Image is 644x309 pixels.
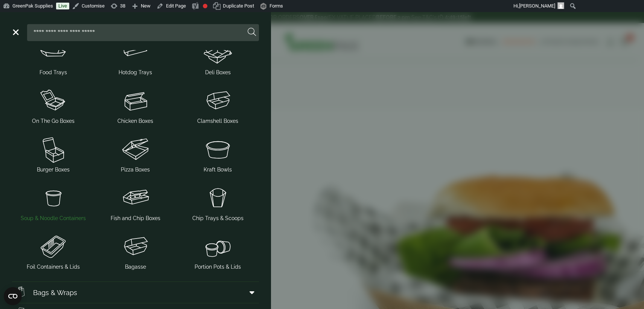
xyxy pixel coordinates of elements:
button: Open CMP widget [4,287,22,305]
span: Bagasse [125,263,146,271]
span: Pizza Boxes [121,166,150,174]
a: Food Trays [15,35,91,78]
img: Clamshell_box.svg [180,86,256,116]
a: Foil Containers & Lids [15,230,91,272]
span: Food Trays [40,69,67,76]
img: Pizza_boxes.svg [97,134,174,164]
a: Bagasse [97,230,174,272]
img: Clamshell_box.svg [97,231,174,262]
img: FishNchip_box.svg [97,183,174,213]
img: Hotdog_tray.svg [97,37,174,67]
span: [PERSON_NAME] [519,3,555,9]
span: Deli Boxes [205,69,231,76]
a: Deli Boxes [180,35,256,78]
img: Food_tray.svg [15,37,91,67]
span: On The Go Boxes [32,117,75,125]
a: Soup & Noodle Containers [15,181,91,224]
a: Bags & Wraps [12,282,259,303]
a: Hotdog Trays [97,35,174,78]
span: Kraft Bowls [204,166,232,174]
img: SoupNsalad_bowls.svg [180,134,256,164]
span: Soup & Noodle Containers [21,214,86,222]
span: Foil Containers & Lids [27,263,80,271]
img: Chip_tray.svg [180,183,256,213]
img: Paper_carriers.svg [12,285,27,300]
a: Chip Trays & Scoops [180,181,256,224]
a: Pizza Boxes [97,133,174,175]
img: Burger_box.svg [15,134,91,164]
a: Kraft Bowls [180,133,256,175]
span: Burger Boxes [37,166,70,174]
a: Burger Boxes [15,133,91,175]
img: OnTheGo_boxes.svg [15,86,91,116]
img: PortionPots.svg [180,231,256,262]
a: Portion Pots & Lids [180,230,256,272]
img: Chicken_box-1.svg [97,86,174,116]
span: Bags & Wraps [33,288,77,298]
div: Focus keyphrase not set [203,4,207,8]
img: Deli_box.svg [180,37,256,67]
a: Chicken Boxes [97,84,174,127]
a: Live [56,3,69,9]
img: SoupNoodle_container.svg [15,183,91,213]
span: Clamshell Boxes [197,117,238,125]
span: Fish and Chip Boxes [111,214,160,222]
span: Hotdog Trays [119,69,152,76]
span: Portion Pots & Lids [195,263,241,271]
a: Clamshell Boxes [180,84,256,127]
span: Chicken Boxes [117,117,153,125]
a: Fish and Chip Boxes [97,181,174,224]
img: Foil_container.svg [15,231,91,262]
a: On The Go Boxes [15,84,91,127]
span: Chip Trays & Scoops [192,214,244,222]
